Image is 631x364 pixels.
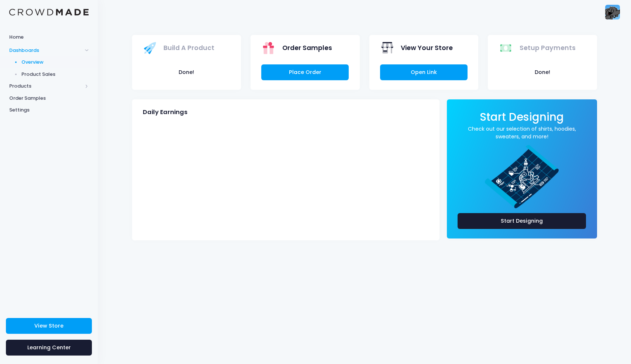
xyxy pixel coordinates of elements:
span: Product Sales [21,71,89,78]
span: Dashboards [9,47,82,54]
button: Done! [143,64,230,80]
span: Order Samples [9,95,89,102]
span: Build A Product [163,43,214,53]
span: View Your Store [401,43,453,53]
a: Start Designing [458,213,586,229]
span: Order Samples [282,43,332,53]
span: Home [9,33,89,41]
span: View Store [34,322,63,329]
span: Products [9,82,82,90]
a: Learning Center [6,340,92,356]
img: Logo [9,9,89,16]
img: User [605,5,620,20]
span: Setup Payments [520,43,576,53]
span: Daily Earnings [143,109,187,116]
a: Open Link [380,64,468,80]
a: Check out our selection of shirts, hoodies, sweaters, and more! [458,125,586,141]
a: Start Designing [480,116,564,123]
span: Start Designing [480,109,564,124]
span: Settings [9,106,89,114]
span: Learning Center [27,344,71,351]
span: Overview [21,59,89,66]
a: Place Order [261,64,349,80]
a: View Store [6,318,92,334]
button: Done! [499,64,586,80]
